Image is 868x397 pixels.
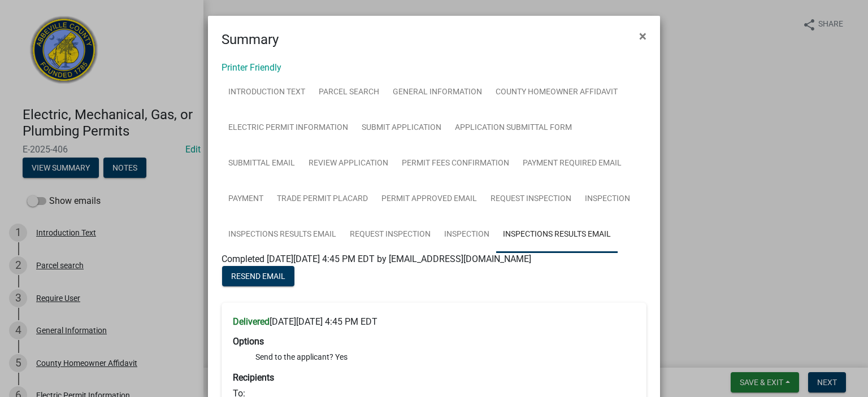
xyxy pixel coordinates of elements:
a: Trade Permit Placard [270,181,375,217]
a: Permit Fees Confirmation [395,146,516,182]
a: Submit Application [355,110,448,146]
strong: Options [233,336,264,347]
a: Electric Permit Information [222,110,355,146]
h6: [DATE][DATE] 4:45 PM EDT [233,316,635,327]
a: Request Inspection [343,217,437,253]
a: Printer Friendly [222,62,281,73]
span: × [639,28,646,44]
li: Send to the applicant? Yes [255,351,635,363]
a: Request Inspection [484,181,578,217]
a: Inspection [578,181,637,217]
button: Resend Email [222,266,294,286]
button: Close [630,20,656,52]
a: Inspections Results Email [496,217,618,253]
a: Parcel search [312,75,386,111]
strong: Delivered [233,316,270,327]
a: Payment Required Email [516,146,628,182]
span: Completed [DATE][DATE] 4:45 PM EDT by [EMAIL_ADDRESS][DOMAIN_NAME] [222,254,531,264]
a: General Information [386,75,489,111]
a: County Homeowner Affidavit [489,75,624,111]
a: Application Submittal Form [448,110,579,146]
span: Resend Email [231,272,285,281]
strong: Recipients [233,372,274,383]
a: Introduction Text [222,75,312,111]
h4: Summary [222,29,279,50]
a: Review Application [302,146,395,182]
a: Inspection [437,217,496,253]
a: Inspections Results Email [222,217,343,253]
a: Payment [222,181,270,217]
a: Permit Approved Email [375,181,484,217]
a: Submittal Email [222,146,302,182]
